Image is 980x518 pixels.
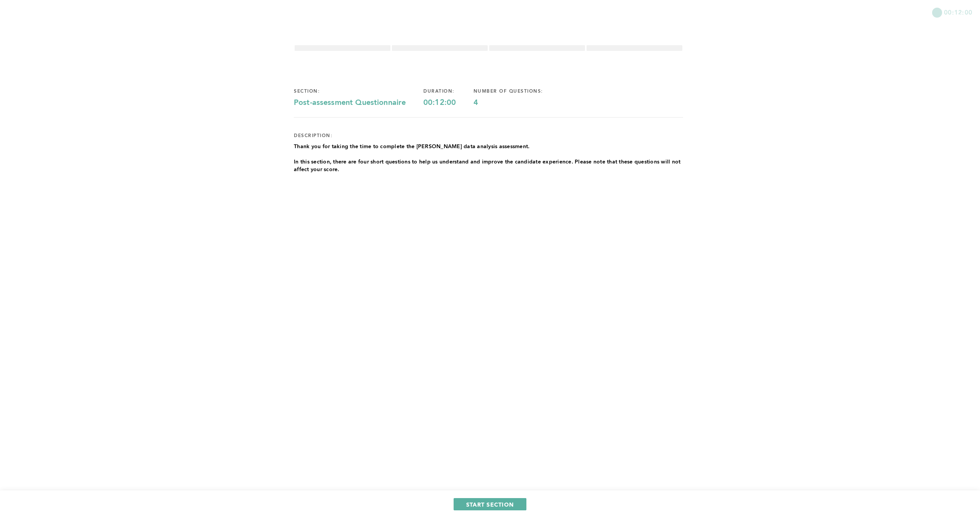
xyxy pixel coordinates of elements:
div: description: [294,133,333,139]
div: number of questions: [474,88,561,95]
div: Post-assessment Questionnaire [294,98,423,108]
button: START SECTION [454,498,526,510]
div: 4 [474,98,561,108]
div: section: [294,88,423,95]
span: 00:12:00 [944,8,972,16]
p: In this section, there are four short questions to help us understand and improve the candidate e... [294,158,683,173]
span: START SECTION [466,501,514,508]
div: 00:12:00 [423,98,474,108]
div: duration: [423,88,474,95]
span: Thank you for taking the time to complete the [PERSON_NAME] data analysis assessment. [294,144,529,149]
